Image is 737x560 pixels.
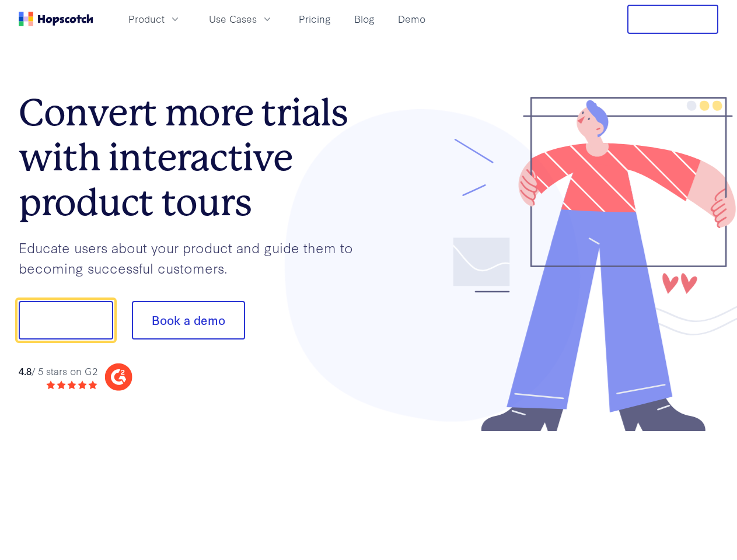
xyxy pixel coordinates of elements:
[294,9,336,29] a: Pricing
[19,364,32,377] strong: 4.8
[121,9,188,29] button: Product
[350,9,379,29] a: Blog
[128,12,165,26] span: Product
[209,12,257,26] span: Use Cases
[627,5,718,34] button: Free Trial
[393,9,430,29] a: Demo
[19,12,93,26] a: Home
[202,9,280,29] button: Use Cases
[19,90,369,225] h1: Convert more trials with interactive product tours
[19,237,369,278] p: Educate users about your product and guide them to becoming successful customers.
[19,364,97,379] div: / 5 stars on G2
[132,301,245,339] button: Book a demo
[19,301,113,339] button: Show me!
